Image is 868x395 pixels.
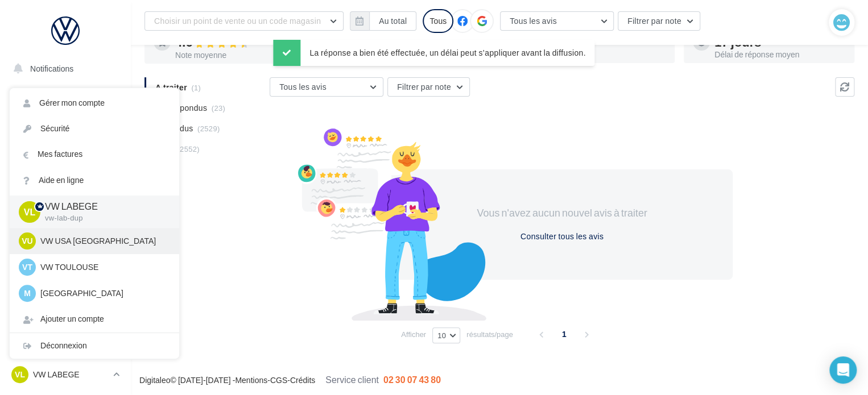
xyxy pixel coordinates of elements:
[714,51,845,59] div: Délai de réponse moyen
[10,142,179,167] a: Mes factures
[273,40,594,66] div: La réponse a bien été effectuée, un délai peut s’appliquer avant la diffusion.
[7,85,124,109] a: Opérations
[22,235,32,247] span: VU
[387,77,470,97] button: Filtrer par note
[714,36,845,48] div: 17 jours
[500,11,614,31] button: Tous les avis
[7,256,124,280] a: Calendrier
[7,113,124,138] a: Boîte de réception
[423,9,453,33] div: Tous
[290,375,315,385] a: Crédits
[175,36,306,49] div: 4.6
[464,206,660,221] div: Vous n'avez aucun nouvel avis à traiter
[432,327,460,343] button: 10
[279,82,326,92] span: Tous les avis
[15,369,25,380] span: VL
[7,284,124,317] a: PLV et print personnalisable
[383,374,441,385] span: 02 30 07 43 80
[10,333,179,359] div: Déconnexion
[22,261,32,273] span: VT
[40,288,166,299] p: [GEOGRAPHIC_DATA]
[144,11,344,31] button: Choisir un point de vente ou un code magasin
[10,306,179,332] div: Ajouter un compte
[139,375,441,385] span: © [DATE]-[DATE] - - -
[369,11,416,31] button: Au total
[175,51,306,59] div: Note moyenne
[197,124,220,133] span: (2529)
[24,288,31,299] span: M
[7,57,119,81] button: Notifications
[466,329,513,340] span: résultats/page
[437,331,446,340] span: 10
[9,364,122,385] a: VL VW LABEGE
[535,51,666,59] div: Taux de réponse
[350,11,416,31] button: Au total
[510,16,557,26] span: Tous les avis
[40,261,166,273] p: VW TOULOUSE
[30,64,73,73] span: Notifications
[40,235,166,247] p: VW USA [GEOGRAPHIC_DATA]
[325,374,379,385] span: Service client
[33,369,109,380] p: VW LABEGE
[829,356,857,384] div: Open Intercom Messenger
[270,375,287,385] a: CGS
[7,143,124,167] a: Visibilité en ligne
[7,227,124,251] a: Médiathèque
[155,102,207,114] span: Non répondus
[45,200,161,213] p: VW LABEGE
[270,77,383,97] button: Tous les avis
[401,329,426,340] span: Afficher
[24,205,35,218] span: VL
[7,322,124,355] a: Campagnes DataOnDemand
[154,16,321,26] span: Choisir un point de vente ou un code magasin
[177,144,200,153] span: (2552)
[10,116,179,142] a: Sécurité
[45,213,161,223] p: vw-lab-dup
[7,171,124,195] a: Campagnes
[212,103,225,113] span: (23)
[235,375,267,385] a: Mentions
[10,168,179,193] a: Aide en ligne
[10,90,179,116] a: Gérer mon compte
[555,325,573,343] span: 1
[139,375,170,385] a: Digitaleo
[7,199,124,223] a: Contacts
[516,230,608,243] button: Consulter tous les avis
[618,11,700,31] button: Filtrer par note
